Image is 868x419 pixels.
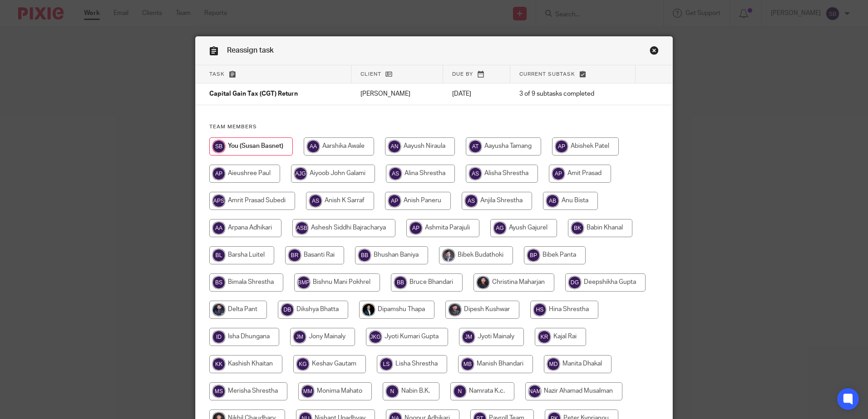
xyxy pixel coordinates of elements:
span: Due by [452,72,473,77]
span: Task [209,72,225,77]
td: 3 of 9 subtasks completed [510,83,636,105]
span: Capital Gain Tax (CGT) Return [209,91,298,97]
a: Close this dialog window [650,46,659,58]
p: [PERSON_NAME] [360,89,434,98]
p: [DATE] [452,89,501,98]
span: Current subtask [519,72,575,77]
h4: Team members [209,123,659,131]
span: Client [360,72,381,77]
span: Reassign task [227,47,274,54]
